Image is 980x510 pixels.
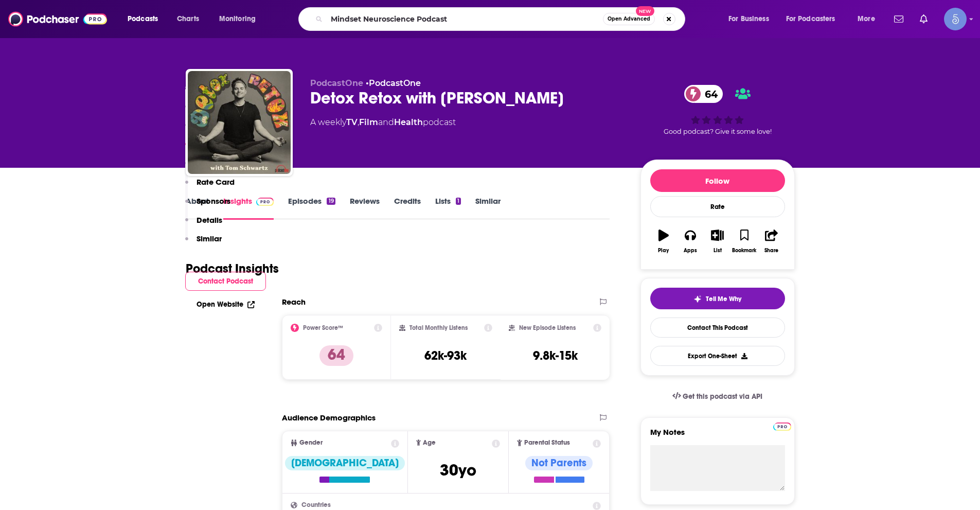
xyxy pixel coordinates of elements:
[456,198,461,205] div: 1
[758,223,785,260] button: Share
[303,324,343,331] h2: Power Score™
[327,11,603,27] input: Search podcasts, credits, & more...
[650,223,677,260] button: Play
[773,421,791,431] a: Pro website
[378,117,394,127] span: and
[299,439,323,446] span: Gender
[350,196,380,220] a: Reviews
[786,12,835,26] span: For Podcasters
[728,12,769,26] span: For Business
[185,234,222,253] button: Similar
[177,12,199,26] span: Charts
[650,427,785,445] label: My Notes
[944,8,967,30] span: Logged in as Spiral5-G1
[197,196,230,206] p: Sponsors
[301,502,331,508] span: Countries
[693,295,702,303] img: tell me why sparkle
[310,78,363,88] span: PodcastOne
[779,11,850,27] button: open menu
[197,234,222,243] p: Similar
[319,345,353,366] p: 64
[120,11,171,27] button: open menu
[890,10,907,28] a: Show notifications dropdown
[185,215,222,234] button: Details
[519,324,576,331] h2: New Episode Listens
[525,456,593,470] div: Not Parents
[524,439,570,446] span: Parental Status
[650,169,785,192] button: Follow
[721,11,782,27] button: open menu
[8,9,107,29] img: Podchaser - Follow, Share and Rate Podcasts
[366,78,421,88] span: •
[423,439,436,446] span: Age
[731,223,758,260] button: Bookmark
[858,12,875,26] span: More
[359,117,378,127] a: Film
[358,117,359,127] span: ,
[424,348,467,363] h3: 62k-93k
[212,11,269,27] button: open menu
[704,223,730,260] button: List
[916,10,932,28] a: Show notifications dropdown
[764,248,778,254] div: Share
[694,85,723,103] span: 64
[650,346,785,366] button: Export One-Sheet
[282,297,306,307] h2: Reach
[640,78,795,142] div: 64Good podcast? Give it some love!
[188,71,291,174] img: Detox Retox with Tom Schwartz
[944,8,967,30] button: Show profile menu
[664,128,772,135] span: Good podcast? Give it some love!
[409,324,468,331] h2: Total Monthly Listens
[944,8,967,30] img: User Profile
[603,13,655,25] button: Open AdvancedNew
[327,198,335,205] div: 19
[308,7,695,31] div: Search podcasts, credits, & more...
[650,318,785,338] a: Contact This Podcast
[475,196,501,220] a: Similar
[219,12,256,26] span: Monitoring
[608,16,650,22] span: Open Advanced
[677,223,704,260] button: Apps
[435,196,461,220] a: Lists1
[197,215,222,225] p: Details
[394,196,421,220] a: Credits
[683,392,762,401] span: Get this podcast via API
[650,196,785,217] div: Rate
[684,248,697,254] div: Apps
[369,78,421,88] a: PodcastOne
[394,117,423,127] a: Health
[310,116,456,129] div: A weekly podcast
[850,11,888,27] button: open menu
[346,117,358,127] a: TV
[288,196,335,220] a: Episodes19
[664,384,771,409] a: Get this podcast via API
[706,295,741,303] span: Tell Me Why
[636,6,654,16] span: New
[128,12,158,26] span: Podcasts
[285,456,405,470] div: [DEMOGRAPHIC_DATA]
[684,85,723,103] a: 64
[714,248,722,254] div: List
[650,288,785,309] button: tell me why sparkleTell Me Why
[658,248,669,254] div: Play
[732,248,756,254] div: Bookmark
[773,423,791,431] img: Podchaser Pro
[440,460,476,480] span: 30 yo
[533,348,578,363] h3: 9.8k-15k
[185,272,266,291] button: Contact Podcast
[185,196,230,215] button: Sponsors
[197,300,255,309] a: Open Website
[282,413,376,423] h2: Audience Demographics
[170,11,205,27] a: Charts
